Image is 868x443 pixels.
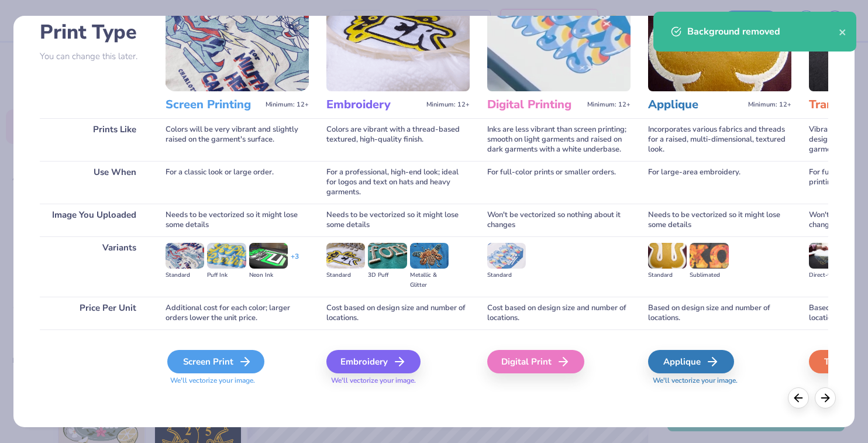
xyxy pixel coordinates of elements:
[748,101,791,109] span: Minimum: 12+
[40,236,148,297] div: Variants
[326,376,470,386] span: We'll vectorize your image.
[166,161,309,204] div: For a classic look or large order.
[207,270,246,280] div: Puff Ink
[487,350,584,373] div: Digital Print
[166,204,309,236] div: Needs to be vectorized so it might lose some details
[487,204,631,236] div: Won't be vectorized so nothing about it changes
[487,161,631,204] div: For full-color prints or smaller orders.
[648,270,687,280] div: Standard
[648,243,687,269] img: Standard
[266,101,309,109] span: Minimum: 12+
[410,270,449,290] div: Metallic & Glitter
[690,270,728,280] div: Sublimated
[326,243,365,269] img: Standard
[166,376,309,386] span: We'll vectorize your image.
[326,97,422,112] h3: Embroidery
[487,118,631,161] div: Inks are less vibrant than screen printing; smooth on light garments and raised on dark garments ...
[368,243,407,269] img: 3D Puff
[326,270,365,280] div: Standard
[166,243,204,269] img: Standard
[809,243,848,269] img: Direct-to-film
[249,270,288,280] div: Neon Ink
[648,350,734,373] div: Applique
[410,243,449,269] img: Metallic & Glitter
[40,161,148,204] div: Use When
[648,376,791,386] span: We'll vectorize your image.
[426,101,470,109] span: Minimum: 12+
[166,297,309,329] div: Additional cost for each color; larger orders lower the unit price.
[40,118,148,161] div: Prints Like
[249,243,288,269] img: Neon Ink
[687,25,839,39] div: Background removed
[326,204,470,236] div: Needs to be vectorized so it might lose some details
[166,270,204,280] div: Standard
[166,118,309,161] div: Colors will be very vibrant and slightly raised on the garment's surface.
[291,252,299,272] div: + 3
[326,350,421,373] div: Embroidery
[839,25,847,39] button: close
[368,270,407,280] div: 3D Puff
[648,161,791,204] div: For large-area embroidery.
[326,297,470,329] div: Cost based on design size and number of locations.
[207,243,246,269] img: Puff Ink
[648,118,791,161] div: Incorporates various fabrics and threads for a raised, multi-dimensional, textured look.
[648,97,743,112] h3: Applique
[587,101,631,109] span: Minimum: 12+
[487,97,583,112] h3: Digital Printing
[167,350,264,373] div: Screen Print
[487,297,631,329] div: Cost based on design size and number of locations.
[809,270,848,280] div: Direct-to-film
[487,270,526,280] div: Standard
[648,297,791,329] div: Based on design size and number of locations.
[40,297,148,329] div: Price Per Unit
[326,161,470,204] div: For a professional, high-end look; ideal for logos and text on hats and heavy garments.
[326,118,470,161] div: Colors are vibrant with a thread-based textured, high-quality finish.
[166,97,261,112] h3: Screen Printing
[648,204,791,236] div: Needs to be vectorized so it might lose some details
[40,51,148,61] p: You can change this later.
[487,243,526,269] img: Standard
[40,204,148,236] div: Image You Uploaded
[690,243,728,269] img: Sublimated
